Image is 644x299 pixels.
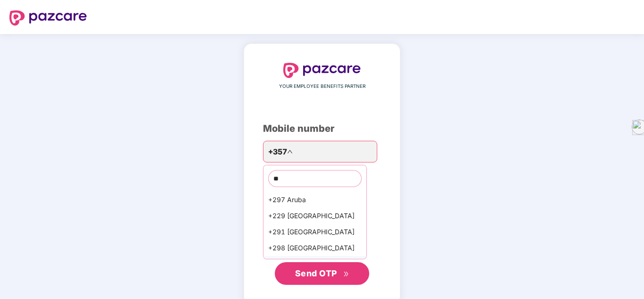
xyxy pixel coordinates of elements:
span: Send OTP [295,268,337,278]
img: logo [283,63,361,78]
span: YOUR EMPLOYEE BENEFITS PARTNER [279,83,365,90]
span: up [287,149,293,154]
div: Mobile number [263,121,381,136]
button: Send OTPdouble-right [275,262,369,285]
div: +291 [GEOGRAPHIC_DATA] [263,224,366,240]
div: +229 [GEOGRAPHIC_DATA] [263,208,366,224]
div: +297 Aruba [263,192,366,208]
span: double-right [343,271,349,277]
div: +298 [GEOGRAPHIC_DATA] [263,240,366,256]
div: +299 [GEOGRAPHIC_DATA] [263,256,366,272]
span: +357 [268,146,287,158]
img: logo [9,10,87,26]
